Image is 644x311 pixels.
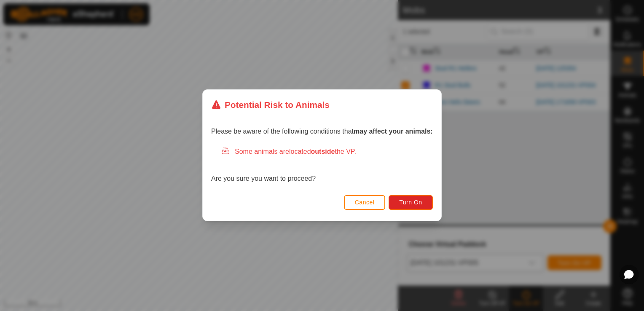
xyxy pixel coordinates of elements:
[211,128,433,135] span: Please be aware of the following conditions that
[354,128,433,135] strong: may affect your animals:
[311,148,335,155] strong: outside
[211,98,330,111] div: Potential Risk to Animals
[344,195,386,210] button: Cancel
[211,147,433,184] div: Are you sure you want to proceed?
[221,147,433,157] div: Some animals are
[389,195,433,210] button: Turn On
[355,199,375,206] span: Cancel
[289,148,356,155] span: located the VP.
[400,199,422,206] span: Turn On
